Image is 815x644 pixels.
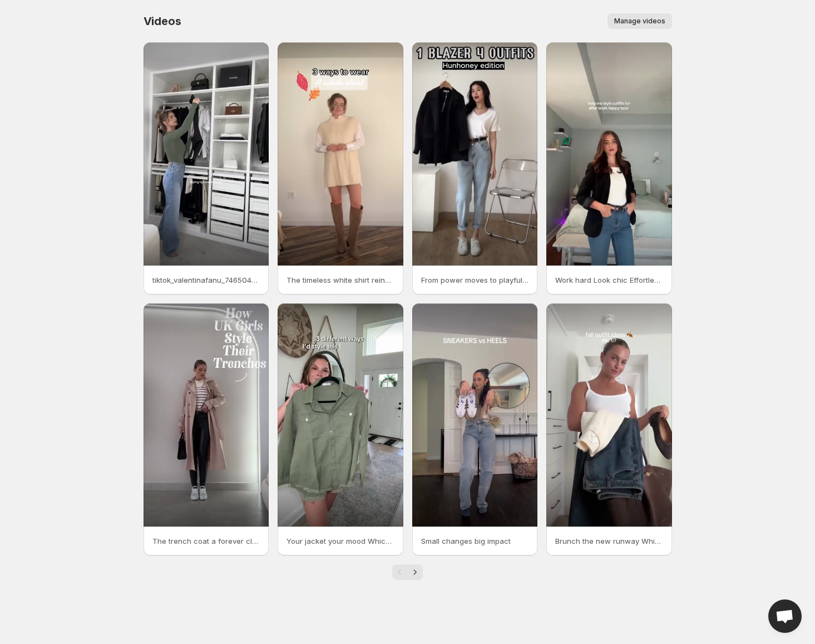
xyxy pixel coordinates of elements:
div: Open chat [768,599,802,633]
button: Next [407,564,423,580]
button: Manage videos [607,13,672,29]
p: Work hard Look chic Effortless transition from desk to dinner [555,274,663,286]
p: The trench coat a forever classic [152,535,260,547]
p: The timeless white shirt reinvented Which look is your vibe [DATE] autumnstyle effortlessstyle uk... [287,274,394,286]
p: Small changes big impact [421,535,529,547]
p: tiktok_valentinafanu_7465040686350388513 [152,274,260,286]
p: From power moves to playful nights The magic of a blazer [421,274,529,286]
p: Your jacket your mood Which one is your [DATE] mood [287,535,394,547]
nav: Pagination [392,564,423,580]
span: Manage videos [614,17,665,26]
p: Brunch the new runway Which style would you pick this weekend looks Hunhoney autumndays autumnstyle [555,535,663,547]
span: Videos [144,14,181,28]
